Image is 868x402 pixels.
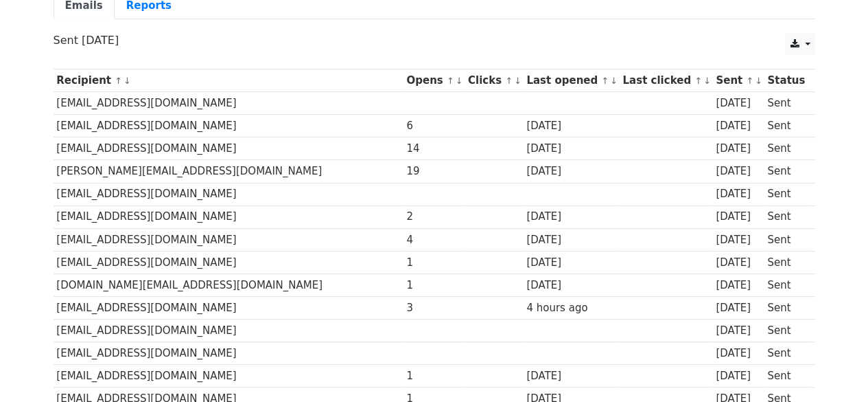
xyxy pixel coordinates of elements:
div: [DATE] [526,368,615,384]
td: Sent [764,297,808,320]
td: Sent [764,320,808,342]
td: Sent [764,92,808,115]
td: Sent [764,251,808,273]
div: [DATE] [716,209,761,225]
div: [DATE] [716,368,761,384]
th: Status [764,69,808,92]
td: [EMAIL_ADDRESS][DOMAIN_NAME] [54,365,403,388]
td: Sent [764,137,808,160]
td: [EMAIL_ADDRESS][DOMAIN_NAME] [54,228,403,251]
a: ↑ [694,76,702,86]
div: [DATE] [526,209,615,225]
div: [DATE] [716,346,761,361]
div: [DATE] [716,255,761,271]
a: ↓ [456,76,463,86]
td: Sent [764,273,808,296]
a: ↑ [601,76,609,86]
td: Sent [764,205,808,228]
a: ↑ [746,76,753,86]
a: ↓ [755,76,762,86]
td: Sent [764,115,808,137]
th: Sent [712,69,764,92]
div: 2 [406,209,461,225]
td: Sent [764,342,808,365]
div: [DATE] [716,278,761,293]
th: Recipient [54,69,403,92]
div: [DATE] [716,164,761,179]
div: [DATE] [716,118,761,134]
div: 19 [406,164,461,179]
td: [EMAIL_ADDRESS][DOMAIN_NAME] [54,92,403,115]
div: [DATE] [716,232,761,248]
td: [EMAIL_ADDRESS][DOMAIN_NAME] [54,205,403,228]
td: Sent [764,160,808,183]
th: Last opened [523,69,619,92]
td: [PERSON_NAME][EMAIL_ADDRESS][DOMAIN_NAME] [54,160,403,183]
a: ↓ [124,76,131,86]
td: [EMAIL_ADDRESS][DOMAIN_NAME] [54,251,403,273]
a: ↑ [115,76,122,86]
div: [DATE] [716,186,761,202]
div: [DATE] [526,164,615,179]
a: ↑ [447,76,454,86]
td: [EMAIL_ADDRESS][DOMAIN_NAME] [54,183,403,205]
div: [DATE] [526,118,615,134]
td: Sent [764,183,808,205]
td: Sent [764,365,808,388]
td: [EMAIL_ADDRESS][DOMAIN_NAME] [54,320,403,342]
td: [DOMAIN_NAME][EMAIL_ADDRESS][DOMAIN_NAME] [54,273,403,296]
div: 3 [406,300,461,316]
div: [DATE] [526,232,615,248]
div: 1 [406,255,461,271]
th: Clicks [465,69,523,92]
iframe: Chat Widget [799,336,868,402]
a: ↓ [703,76,711,86]
div: [DATE] [526,278,615,293]
td: [EMAIL_ADDRESS][DOMAIN_NAME] [54,115,403,137]
a: ↓ [610,76,618,86]
a: ↓ [514,76,521,86]
div: 1 [406,368,461,384]
div: [DATE] [526,141,615,157]
div: 1 [406,278,461,293]
td: [EMAIL_ADDRESS][DOMAIN_NAME] [54,297,403,320]
td: Sent [764,228,808,251]
p: Sent [DATE] [54,33,815,47]
div: [DATE] [716,141,761,157]
div: 4 hours ago [526,300,615,316]
div: [DATE] [716,323,761,339]
div: [DATE] [716,96,761,111]
a: ↑ [505,76,513,86]
div: [DATE] [526,255,615,271]
div: 14 [406,141,461,157]
th: Last clicked [620,69,713,92]
div: 4 [406,232,461,248]
th: Opens [403,69,465,92]
div: 6 [406,118,461,134]
td: [EMAIL_ADDRESS][DOMAIN_NAME] [54,342,403,365]
div: [DATE] [716,300,761,316]
td: [EMAIL_ADDRESS][DOMAIN_NAME] [54,137,403,160]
